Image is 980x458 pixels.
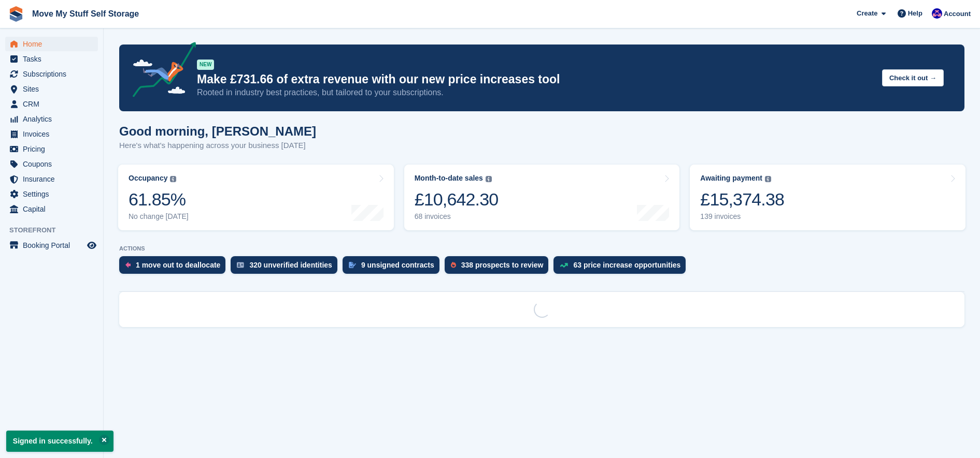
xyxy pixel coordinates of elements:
a: 63 price increase opportunities [553,256,691,279]
span: Capital [23,202,85,216]
a: menu [5,187,98,201]
a: menu [5,202,98,216]
span: Home [23,37,85,51]
span: CRM [23,97,85,111]
p: Rooted in industry best practices, but tailored to your subscriptions. [197,87,874,98]
img: price-adjustments-announcement-icon-8257ccfd72463d97f412b2fc003d46551f7dbcb40ab6d574587a9cd5c0d94... [124,42,196,101]
div: £10,642.30 [415,189,499,210]
a: menu [5,172,98,186]
img: Jade Whetnall [932,8,942,19]
a: menu [5,142,98,156]
a: menu [5,127,98,141]
a: menu [5,82,98,96]
a: menu [5,238,98,253]
a: 338 prospects to review [445,256,554,279]
span: Settings [23,187,85,201]
a: menu [5,157,98,171]
span: Storefront [9,225,103,235]
a: 9 unsigned contracts [343,256,445,279]
div: 9 unsigned contracts [361,261,434,269]
a: Move My Stuff Self Storage [28,5,143,22]
span: Invoices [23,127,85,141]
div: 338 prospects to review [461,261,544,269]
div: Occupancy [129,174,167,183]
span: Coupons [23,157,85,171]
p: Make £731.66 of extra revenue with our new price increases tool [197,72,874,87]
a: menu [5,52,98,66]
div: 1 move out to deallocate [136,261,220,269]
div: Month-to-date sales [415,174,483,183]
img: prospect-51fa495bee0391a8d652442698ab0144808aea92771e9ea1ae160a38d050c398.svg [451,262,456,268]
img: icon-info-grey-7440780725fd019a000dd9b08b2336e03edf1995a4989e88bcd33f0948082b44.svg [765,176,771,182]
a: Month-to-date sales £10,642.30 68 invoices [404,165,680,230]
img: verify_identity-adf6edd0f0f0b5bbfe63781bf79b02c33cf7c696d77639b501bdc392416b5a36.svg [237,262,244,268]
span: Analytics [23,112,85,126]
div: 320 unverified identities [249,261,332,269]
a: 320 unverified identities [231,256,343,279]
a: 1 move out to deallocate [119,256,231,279]
a: Awaiting payment £15,374.38 139 invoices [690,165,965,230]
button: Check it out → [882,69,944,86]
img: icon-info-grey-7440780725fd019a000dd9b08b2336e03edf1995a4989e88bcd33f0948082b44.svg [170,176,176,182]
a: menu [5,67,98,81]
span: Booking Portal [23,238,85,253]
img: price_increase_opportunities-93ffe204e8149a01c8c9dc8f82e8f89637d9d84a8eef4429ea346261dce0b2c0.svg [560,263,568,268]
a: Occupancy 61.85% No change [DATE] [118,165,394,230]
div: No change [DATE] [129,212,189,221]
div: 68 invoices [415,212,499,221]
img: icon-info-grey-7440780725fd019a000dd9b08b2336e03edf1995a4989e88bcd33f0948082b44.svg [486,176,492,182]
a: menu [5,97,98,111]
img: move_outs_to_deallocate_icon-f764333ba52eb49d3ac5e1228854f67142a1ed5810a6f6cc68b1a99e826820c5.svg [125,262,131,268]
div: Awaiting payment [700,174,762,183]
div: 61.85% [129,189,189,210]
span: Sites [23,82,85,96]
img: contract_signature_icon-13c848040528278c33f63329250d36e43548de30e8caae1d1a13099fd9432cc5.svg [349,262,356,268]
div: NEW [197,60,214,70]
span: Pricing [23,142,85,156]
a: menu [5,37,98,51]
span: Insurance [23,172,85,186]
div: 63 price increase opportunities [573,261,680,269]
img: stora-icon-8386f47178a22dfd0bd8f6a31ec36ba5ce8667c1dd55bd0f319d3a0aa187defe.svg [8,6,24,22]
span: Subscriptions [23,67,85,81]
p: ACTIONS [119,245,964,252]
a: Preview store [86,239,98,252]
div: £15,374.38 [700,189,784,210]
span: Help [908,8,922,19]
a: menu [5,112,98,126]
p: Signed in successfully. [6,431,113,452]
div: 139 invoices [700,212,784,221]
p: Here's what's happening across your business [DATE] [119,140,316,152]
span: Tasks [23,52,85,66]
span: Account [944,9,971,19]
h1: Good morning, [PERSON_NAME] [119,124,316,138]
span: Create [857,8,877,19]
